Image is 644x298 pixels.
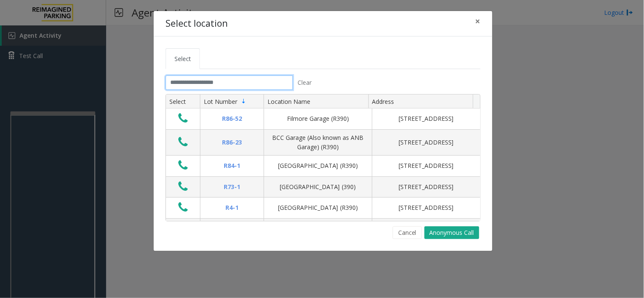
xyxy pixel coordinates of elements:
[372,97,394,106] span: Address
[166,48,481,69] ul: Tabs
[174,55,191,63] span: Select
[377,114,475,123] div: [STREET_ADDRESS]
[269,161,367,170] div: [GEOGRAPHIC_DATA] (R390)
[377,203,475,212] div: [STREET_ADDRESS]
[377,161,475,170] div: [STREET_ADDRESS]
[269,114,367,123] div: Filmore Garage (R390)
[377,138,475,147] div: [STREET_ADDRESS]
[166,95,200,109] th: Select
[166,95,480,221] div: Data table
[425,226,479,239] button: Anonymous Call
[269,182,367,192] div: [GEOGRAPHIC_DATA] (390)
[205,161,259,170] div: R84-1
[377,182,475,192] div: [STREET_ADDRESS]
[166,17,228,31] h4: Select location
[204,97,237,106] span: Lot Number
[269,203,367,212] div: [GEOGRAPHIC_DATA] (R390)
[205,203,259,212] div: R4-1
[267,97,310,106] span: Location Name
[293,75,317,90] button: Clear
[205,138,259,147] div: R86-23
[393,226,422,239] button: Cancel
[475,15,481,27] span: ×
[240,98,247,105] span: Sortable
[470,11,487,32] button: Close
[205,182,259,192] div: R73-1
[269,133,367,152] div: BCC Garage (Also known as ANB Garage) (R390)
[205,114,259,123] div: R86-52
